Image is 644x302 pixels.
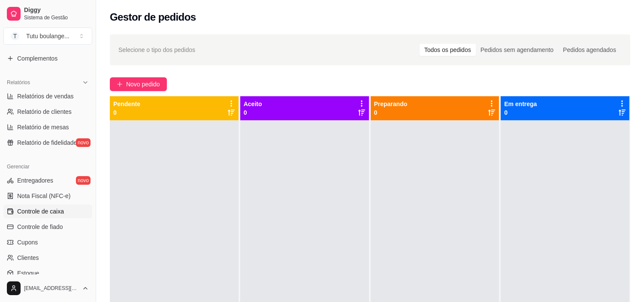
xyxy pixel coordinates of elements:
a: Complementos [3,52,92,65]
a: Controle de caixa [3,204,92,218]
span: Controle de caixa [17,207,64,216]
span: Clientes [17,253,39,262]
span: Diggy [24,6,89,14]
span: plus [117,81,123,87]
span: Relatórios [7,79,30,86]
button: Novo pedido [110,77,167,91]
button: [EMAIL_ADDRESS][DOMAIN_NAME] [3,278,92,299]
span: T [11,32,19,40]
p: 0 [113,108,140,117]
span: Relatório de mesas [17,123,69,131]
span: [EMAIL_ADDRESS][DOMAIN_NAME] [24,285,79,292]
a: Relatório de fidelidadenovo [3,136,92,149]
a: Relatório de mesas [3,120,92,134]
div: Tutu boulange ... [26,32,70,40]
span: Estoque [17,269,39,278]
span: Relatório de fidelidade [17,138,77,147]
a: Relatório de clientes [3,105,92,119]
span: Relatório de clientes [17,107,72,116]
span: Controle de fiado [17,223,63,231]
p: Pendente [113,100,140,108]
a: DiggySistema de Gestão [3,3,92,24]
h2: Gestor de pedidos [110,10,196,24]
div: Pedidos agendados [558,44,621,56]
span: Complementos [17,54,57,63]
div: Pedidos sem agendamento [476,44,558,56]
span: Sistema de Gestão [24,14,89,21]
a: Entregadoresnovo [3,174,92,187]
p: 0 [504,108,537,117]
a: Cupons [3,235,92,249]
a: Relatórios de vendas [3,89,92,103]
a: Controle de fiado [3,220,92,234]
p: 0 [244,108,262,117]
a: Nota Fiscal (NFC-e) [3,189,92,203]
span: Nota Fiscal (NFC-e) [17,192,70,200]
div: Gerenciar [3,160,92,174]
span: Relatórios de vendas [17,92,74,101]
span: Novo pedido [126,79,160,89]
a: Clientes [3,251,92,265]
p: Preparando [374,100,408,108]
button: Select a team [3,27,92,45]
p: Aceito [244,100,262,108]
div: Todos os pedidos [420,44,476,56]
p: Em entrega [504,100,537,108]
span: Entregadores [17,176,53,185]
span: Selecione o tipo dos pedidos [118,45,195,55]
a: Estoque [3,266,92,280]
span: Cupons [17,238,38,247]
p: 0 [374,108,408,117]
